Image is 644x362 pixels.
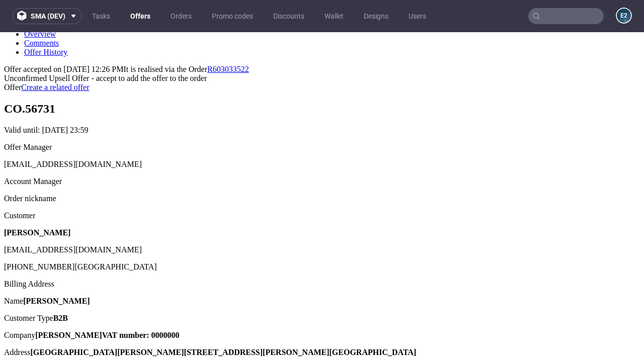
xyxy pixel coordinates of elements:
[12,8,82,24] button: sma (dev)
[23,264,90,273] strong: [PERSON_NAME]
[4,111,640,120] div: Offer Manager
[42,94,89,102] time: [DATE] 23:59
[4,213,142,222] span: [EMAIL_ADDRESS][DOMAIN_NAME]
[21,51,89,59] a: Create a related offer
[4,179,640,188] div: Customer
[330,316,417,324] strong: [GEOGRAPHIC_DATA]
[86,8,116,24] a: Tasks
[4,42,207,50] span: Unconfirmed Upsell Offer - accept to add the offer to the order
[24,16,67,24] a: Offer History
[30,316,184,324] strong: [GEOGRAPHIC_DATA][PERSON_NAME]
[4,162,640,171] div: Order nickname
[165,8,198,24] a: Orders
[24,7,59,15] a: Comments
[617,9,631,23] figcaption: e2
[4,94,640,103] p: Valid until:
[123,33,249,41] span: It is realised via the Order
[4,145,640,154] div: Account Manager
[4,70,640,83] h1: CO.56731
[53,282,68,290] strong: B2B
[31,13,65,20] span: sma (dev)
[35,299,102,307] strong: [PERSON_NAME]
[4,196,70,205] strong: [PERSON_NAME]
[267,8,310,24] a: Discounts
[74,230,156,239] span: [GEOGRAPHIC_DATA]
[358,8,394,24] a: Designs
[403,8,432,24] a: Users
[4,33,123,41] span: Offer accepted on [DATE] 12:26 PM
[4,299,35,307] span: Company
[184,316,330,324] strong: [STREET_ADDRESS][PERSON_NAME]
[4,282,53,290] span: Customer Type
[206,8,259,24] a: Promo codes
[4,316,30,324] span: Address
[207,33,249,41] a: R603033522
[318,8,350,24] a: Wallet
[4,51,640,60] div: Offer
[124,8,156,24] a: Offers
[4,128,640,137] div: [EMAIL_ADDRESS][DOMAIN_NAME]
[4,247,640,256] div: Billing Address
[4,230,74,239] span: [PHONE_NUMBER]
[4,264,23,273] span: Name
[102,299,180,307] strong: VAT number: 0000000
